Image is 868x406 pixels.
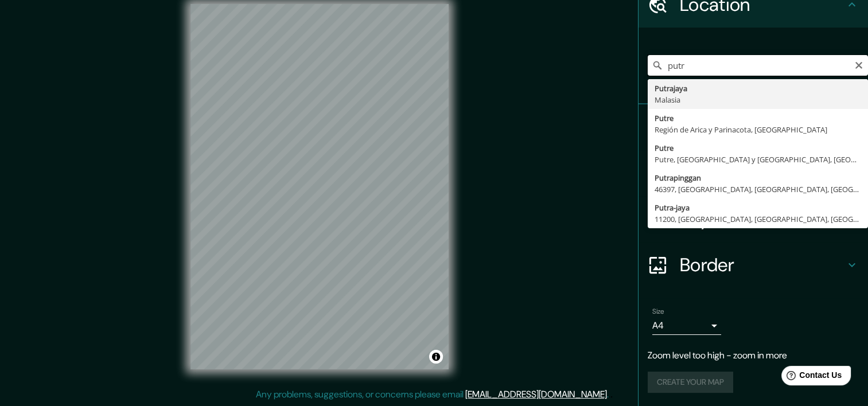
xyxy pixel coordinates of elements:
div: A4 [652,317,721,335]
div: Border [639,242,868,288]
div: 46397, [GEOGRAPHIC_DATA], [GEOGRAPHIC_DATA], [GEOGRAPHIC_DATA], [GEOGRAPHIC_DATA] [655,184,861,195]
div: Región de Arica y Parinacota, [GEOGRAPHIC_DATA] [655,124,861,135]
label: Size [652,307,664,317]
button: Clear [854,59,863,70]
div: Putrajaya [655,83,861,94]
div: Malasia [655,94,861,106]
div: 11200, [GEOGRAPHIC_DATA], [GEOGRAPHIC_DATA], [GEOGRAPHIC_DATA] [655,213,861,225]
p: Any problems, suggestions, or concerns please email . [256,388,609,401]
div: Putre [655,142,861,154]
canvas: Map [190,4,449,369]
h4: Border [680,253,845,276]
button: Toggle attribution [429,350,443,364]
div: . [609,388,610,401]
input: Pick your city or area [648,55,868,76]
div: Putre [655,112,861,124]
p: Zoom level too high - zoom in more [648,349,859,362]
div: Layout [639,196,868,242]
h4: Layout [680,208,845,231]
div: Style [639,150,868,196]
iframe: Help widget launcher [766,361,855,393]
a: [EMAIL_ADDRESS][DOMAIN_NAME] [465,388,607,400]
div: . [610,388,613,401]
div: Putra-jaya [655,202,861,213]
div: Putrapinggan [655,172,861,184]
div: Pins [639,104,868,150]
div: Putre, [GEOGRAPHIC_DATA] y [GEOGRAPHIC_DATA], [GEOGRAPHIC_DATA] [655,154,861,165]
